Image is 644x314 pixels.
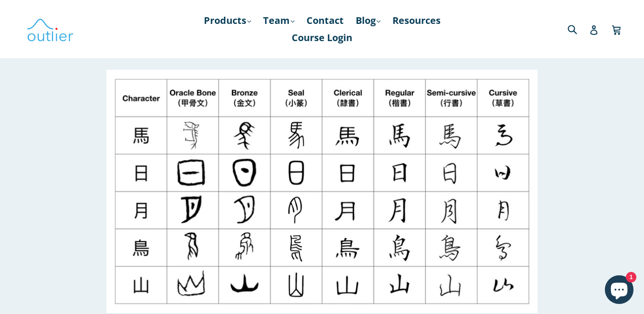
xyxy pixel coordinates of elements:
a: Blog [351,12,385,29]
a: Products [199,12,256,29]
a: Team [258,12,299,29]
inbox-online-store-chat: Shopify online store chat [602,275,636,306]
img: Outlier Linguistics [26,15,74,43]
input: Search [565,19,591,39]
a: Resources [388,12,445,29]
img: The History of Chinese Writing [106,70,538,313]
a: Contact [302,12,348,29]
a: Course Login [287,29,357,46]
